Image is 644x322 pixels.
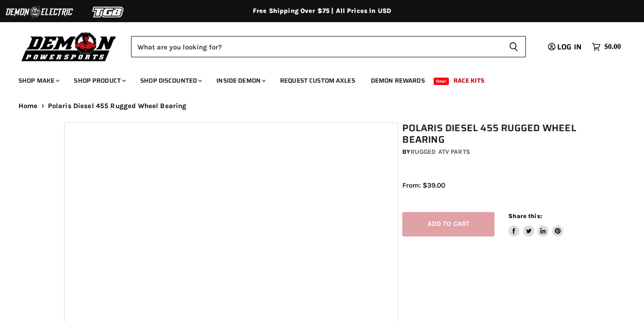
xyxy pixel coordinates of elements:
[273,71,362,90] a: Request Custom Axles
[131,36,526,57] form: Product
[587,40,626,54] a: $0.00
[447,71,491,90] a: Race Kits
[557,41,582,53] span: Log in
[364,71,432,90] a: Demon Rewards
[508,213,542,219] span: Share this:
[501,36,526,57] button: Search
[12,71,65,90] a: Shop Make
[5,3,74,21] img: Demon Electric Logo 2
[18,30,119,63] img: Demon Powersports
[402,181,445,189] span: From: $39.00
[411,148,470,156] a: Rugged ATV Parts
[544,43,587,51] a: Log in
[74,3,143,21] img: TGB Logo 2
[604,43,621,51] span: $0.00
[18,102,38,110] a: Home
[131,36,501,57] input: Search
[434,78,449,85] span: New!
[67,71,131,90] a: Shop Product
[12,67,619,90] ul: Main menu
[508,212,563,237] aside: Share this:
[402,122,584,146] h1: Polaris Diesel 455 Rugged Wheel Bearing
[48,102,187,110] span: Polaris Diesel 455 Rugged Wheel Bearing
[133,71,208,90] a: Shop Discounted
[209,71,271,90] a: Inside Demon
[402,147,584,157] div: by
